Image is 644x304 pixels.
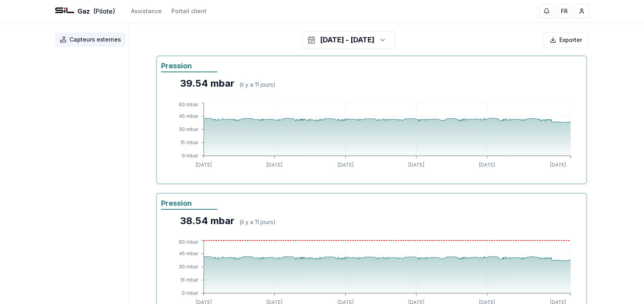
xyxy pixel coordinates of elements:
a: Capteurs externes [55,32,129,47]
tspan: 0 mbar [182,290,199,296]
a: Gaz(Pilote) [55,6,115,16]
tspan: 15 mbar [180,277,199,283]
div: ( il y a 11 jours ) [239,218,276,226]
button: [DATE] - [DATE] [302,31,396,49]
div: 39.54 mbar [180,77,235,90]
tspan: 60 mbar [179,101,199,107]
button: FR [557,4,571,18]
img: SIL - Gaz Logo [55,2,74,21]
div: [DATE] - [DATE] [320,34,374,46]
tspan: 60 mbar [179,239,199,245]
tspan: [DATE] [408,162,424,168]
tspan: 45 mbar [179,250,199,256]
tspan: [DATE] [550,162,566,168]
div: 38.54 mbar [180,215,235,227]
tspan: [DATE] [196,162,212,168]
tspan: [DATE] [266,162,282,168]
tspan: [DATE] [338,162,354,168]
tspan: 15 mbar [180,139,199,145]
span: Capteurs externes [70,36,121,44]
button: Exporter [543,31,589,49]
tspan: 45 mbar [179,113,199,119]
div: ( il y a 11 jours ) [239,81,276,89]
tspan: 30 mbar [179,264,199,270]
div: Pression [161,60,217,72]
a: Assistance [131,7,162,15]
tspan: [DATE] [479,162,495,168]
tspan: 30 mbar [179,126,199,132]
div: Exporter [543,32,589,48]
span: (Pilote) [93,6,115,16]
a: Portail client [171,7,207,15]
tspan: 0 mbar [182,153,199,159]
div: Pression [161,198,217,210]
span: FR [561,7,568,15]
span: Gaz [78,6,90,16]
